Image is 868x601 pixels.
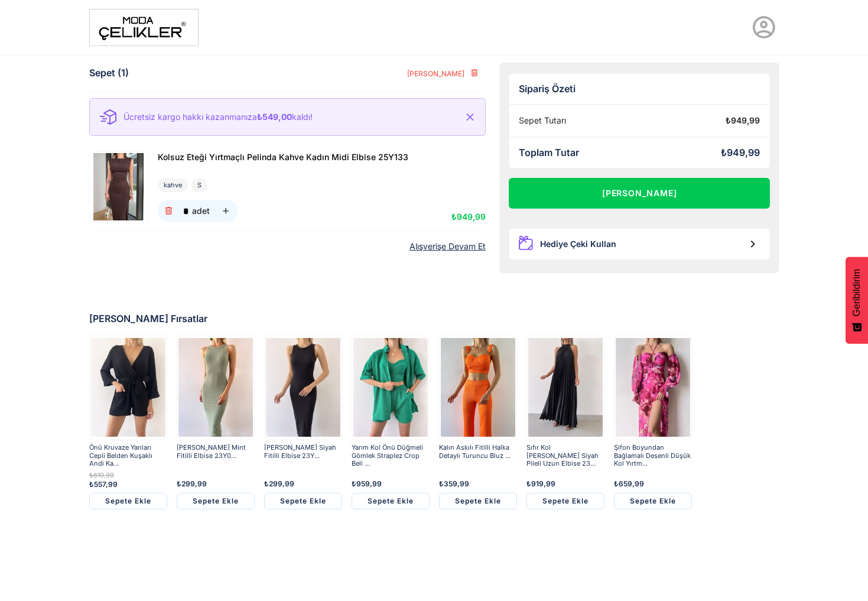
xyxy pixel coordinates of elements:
[397,63,485,84] button: [PERSON_NAME]
[192,207,210,215] div: adet
[721,147,760,158] div: ₺949,99
[439,444,517,467] a: Kalın Askılı Fitilli Halka Detaylı Turuncu Bluz ...
[616,336,690,438] img: sister-elbise-22y000395-4ca5-9.jpg
[439,493,517,509] button: Sepete Ekle
[352,493,430,509] button: Sepete Ekle
[89,67,129,79] div: Sepet (1)
[353,336,428,438] img: pietro-uclu-takim-23y000505-e1b0a8.jpg
[191,178,207,192] div: S
[177,493,255,509] button: Sepete Ekle
[509,178,771,209] button: [PERSON_NAME]
[264,480,342,488] div: ₺299,99
[407,69,464,78] span: [PERSON_NAME]
[264,444,342,467] a: [PERSON_NAME] Siyah Fitilli Elbise 23Y...
[540,239,616,249] div: Hediye Çeki Kullan
[851,269,862,317] span: Geribildirim
[158,152,408,162] span: Kolsuz Eteği Yırtmaçlı Pelinda Kahve Kadın Midi Elbise 25Y133
[89,472,167,479] div: ₺619,99
[519,116,566,126] div: Sepet Tutarı
[409,242,486,252] a: Alışverişe Devam Et
[352,480,430,488] div: ₺959,99
[178,336,253,438] img: yanni-elbise-23y000498-5b5b-0.jpg
[528,336,603,438] img: lana-pileli-uzun-elbise-23y000477-645bdd.jpg
[451,212,486,222] span: ₺949,99
[177,480,255,488] div: ₺299,99
[89,313,779,324] div: [PERSON_NAME] Fırsatlar
[91,153,147,220] img: Kolsuz Eteği Yırtmaçlı Pelinda Kahve Kadın Midi Elbise 25Y133
[89,480,167,489] div: ₺557,99
[123,112,313,121] p: Ücretsiz kargo hakkı kazanmanıza kaldı!
[526,480,604,488] div: ₺919,99
[726,116,760,126] div: ₺949,99
[177,444,255,467] a: [PERSON_NAME] Mint Fitilli Elbise 23Y0...
[264,493,342,509] button: Sepete Ekle
[352,444,430,467] a: Yarım Kol Önü Düğmeli Gömlek Straplez Crop Beli ...
[614,493,692,509] button: Sepete Ekle
[441,336,515,438] img: kalin-askili-fitilli-halka-detayli-tur-59-4ef.jpg
[180,200,192,222] input: adet
[158,151,408,164] a: Kolsuz Eteği Yırtmaçlı Pelinda Kahve Kadın Midi Elbise 25Y133
[158,178,188,192] div: kahve
[526,493,604,509] button: Sepete Ekle
[439,480,517,488] div: ₺359,99
[614,480,692,488] div: ₺659,99
[257,112,292,122] b: ₺549,00
[519,83,760,95] div: Sipariş Özeti
[846,257,868,344] button: Geribildirim - Show survey
[266,336,340,438] img: yanni-elbise-23y000498--c3915.jpg
[89,493,167,509] button: Sepete Ekle
[89,9,199,46] img: moda%20-1.png
[519,147,579,158] div: Toplam Tutar
[614,444,692,467] a: Şifon Boyundan Bağlamalı Desenli Düşük Kol Yırtm...
[89,444,167,467] a: Önü Kruvaze Yanları Cepli Belden Kuşaklı Andi Ka...
[526,444,604,467] a: Sıfır Kol [PERSON_NAME] Siyah Pileli Uzun Elbise 23...
[91,336,165,438] img: andi-sort-tulum-23y000499-4-4208.jpg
